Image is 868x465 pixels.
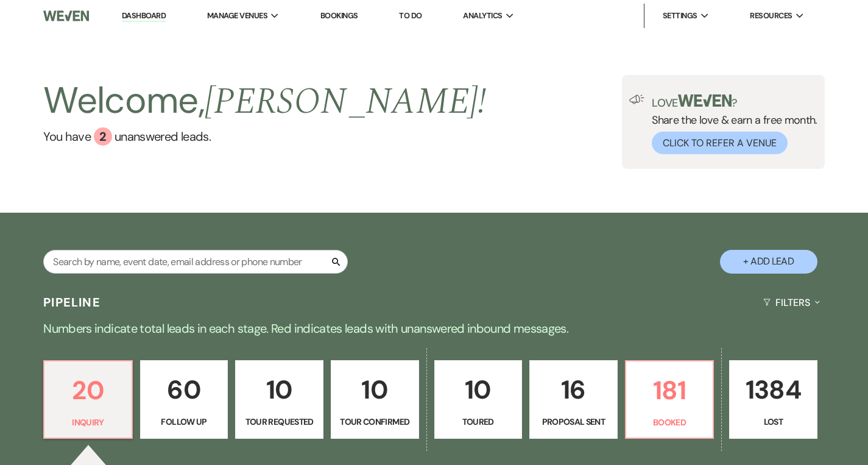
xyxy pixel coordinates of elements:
[442,415,515,428] p: Toured
[207,10,267,22] span: Manage Venues
[339,415,411,428] p: Tour Confirmed
[629,94,644,104] img: loud-speaker-illustration.svg
[633,416,706,429] p: Booked
[737,369,810,410] p: 1384
[140,360,228,439] a: 60Follow Up
[399,10,422,21] a: To Do
[463,10,502,22] span: Analytics
[758,286,825,319] button: Filters
[729,360,817,439] a: 1384Lost
[243,415,316,428] p: Tour Requested
[625,360,715,439] a: 181Booked
[652,132,788,154] button: Click to Refer a Venue
[43,3,89,29] img: Weven Logo
[434,360,523,439] a: 10Toured
[663,10,697,22] span: Settings
[235,360,323,439] a: 10Tour Requested
[52,416,124,429] p: Inquiry
[43,127,486,146] a: You have 2 unanswered leads.
[148,369,221,410] p: 60
[52,370,124,411] p: 20
[331,360,419,439] a: 10Tour Confirmed
[678,94,732,107] img: weven-logo-green.svg
[633,370,706,411] p: 181
[122,10,166,22] a: Dashboard
[720,250,817,274] button: + Add Lead
[148,415,221,428] p: Follow Up
[537,415,610,428] p: Proposal Sent
[43,250,348,274] input: Search by name, event date, email address or phone number
[652,94,817,108] p: Love ?
[94,127,112,146] div: 2
[737,415,810,428] p: Lost
[320,10,358,21] a: Bookings
[43,75,486,127] h2: Welcome,
[537,369,610,410] p: 16
[529,360,618,439] a: 16Proposal Sent
[442,369,515,410] p: 10
[750,10,792,22] span: Resources
[43,360,133,439] a: 20Inquiry
[243,369,316,410] p: 10
[43,294,101,311] h3: Pipeline
[644,94,817,154] div: Share the love & earn a free month.
[339,369,411,410] p: 10
[205,74,486,130] span: [PERSON_NAME] !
